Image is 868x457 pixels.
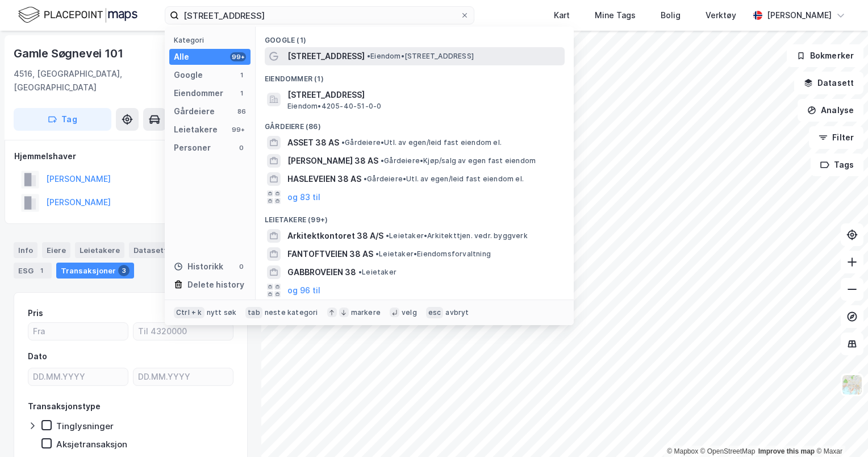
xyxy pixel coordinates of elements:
[256,65,574,86] div: Eiendommer (1)
[56,421,114,431] div: Tinglysninger
[287,154,378,168] span: [PERSON_NAME] 38 AS
[133,323,233,340] input: Til 4320000
[174,105,215,118] div: Gårdeiere
[174,86,223,100] div: Eiendommer
[798,99,863,122] button: Analyse
[133,368,233,385] input: DD.MM.YYYY
[667,447,698,455] a: Mapbox
[174,36,251,44] div: Kategori
[230,52,246,61] div: 99+
[245,307,262,318] div: tab
[256,27,574,47] div: Google (1)
[794,72,863,94] button: Datasett
[28,368,128,385] input: DD.MM.YYYY
[237,143,246,152] div: 0
[595,9,636,22] div: Mine Tags
[75,242,124,258] div: Leietakere
[358,268,362,276] span: •
[14,242,37,258] div: Info
[661,9,681,22] div: Bolig
[230,125,246,134] div: 99+
[28,323,128,340] input: Fra
[287,247,373,261] span: FANTOFTVEIEN 38 AS
[14,67,191,94] div: 4516, [GEOGRAPHIC_DATA], [GEOGRAPHIC_DATA]
[811,402,868,457] div: Kontrollprogram for chat
[367,52,474,61] span: Eiendom • [STREET_ADDRESS]
[351,308,381,317] div: markere
[811,402,868,457] iframe: Chat Widget
[767,9,832,22] div: [PERSON_NAME]
[758,447,815,455] a: Improve this map
[14,108,111,131] button: Tag
[287,172,361,186] span: HASLEVEIEN 38 AS
[445,308,469,317] div: avbryt
[56,439,127,450] div: Aksjetransaksjon
[129,242,172,258] div: Datasett
[256,206,574,227] div: Leietakere (99+)
[367,52,370,60] span: •
[787,44,863,67] button: Bokmerker
[706,9,736,22] div: Verktøy
[381,156,384,165] span: •
[287,284,320,297] button: og 96 til
[14,44,125,63] div: Gamle Søgnevei 101
[287,265,356,279] span: GABBROVEIEN 38
[364,175,524,184] span: Gårdeiere • Utl. av egen/leid fast eiendom el.
[700,447,756,455] a: OpenStreetMap
[28,306,43,320] div: Pris
[426,307,444,318] div: esc
[36,265,47,276] div: 1
[364,175,367,183] span: •
[28,400,101,413] div: Transaksjonstype
[56,263,134,279] div: Transaksjoner
[28,350,47,363] div: Dato
[386,231,528,240] span: Leietaker • Arkitekttjen. vedr. byggverk
[179,7,460,24] input: Søk på adresse, matrikkel, gårdeiere, leietakere eller personer
[841,374,863,396] img: Z
[809,126,863,149] button: Filter
[375,250,491,259] span: Leietaker • Eiendomsforvaltning
[287,136,339,149] span: ASSET 38 AS
[237,70,246,80] div: 1
[237,107,246,116] div: 86
[187,278,244,292] div: Delete history
[118,265,130,276] div: 3
[811,153,863,176] button: Tags
[287,190,320,204] button: og 83 til
[42,242,70,258] div: Eiere
[402,308,417,317] div: velg
[18,5,137,25] img: logo.f888ab2527a4732fd821a326f86c7f29.svg
[287,49,365,63] span: [STREET_ADDRESS]
[256,113,574,134] div: Gårdeiere (86)
[287,102,381,111] span: Eiendom • 4205-40-51-0-0
[386,231,389,240] span: •
[287,229,383,243] span: Arkitektkontoret 38 A/S
[381,156,536,165] span: Gårdeiere • Kjøp/salg av egen fast eiendom
[358,268,397,277] span: Leietaker
[207,308,237,317] div: nytt søk
[237,89,246,98] div: 1
[174,68,203,82] div: Google
[287,88,560,102] span: [STREET_ADDRESS]
[265,308,318,317] div: neste kategori
[341,138,502,147] span: Gårdeiere • Utl. av egen/leid fast eiendom el.
[174,141,211,155] div: Personer
[174,123,218,136] div: Leietakere
[14,263,52,279] div: ESG
[174,260,223,273] div: Historikk
[174,307,205,318] div: Ctrl + k
[554,9,570,22] div: Kart
[341,138,345,147] span: •
[14,149,247,163] div: Hjemmelshaver
[237,262,246,271] div: 0
[174,50,189,64] div: Alle
[375,250,379,258] span: •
